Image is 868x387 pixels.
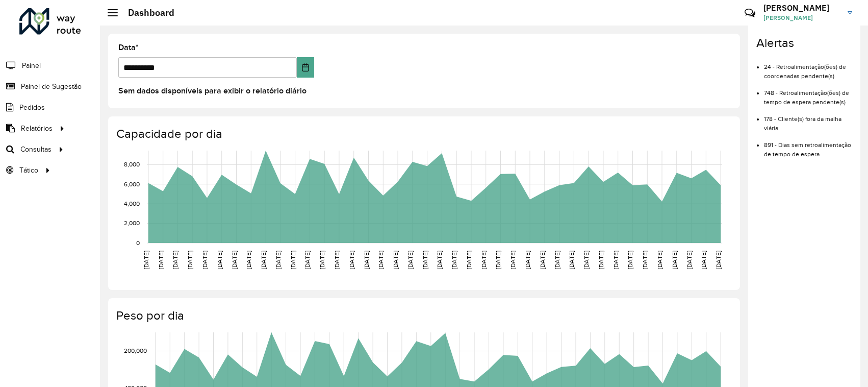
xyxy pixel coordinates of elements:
[334,251,340,269] text: [DATE]
[363,251,370,269] text: [DATE]
[715,251,722,269] text: [DATE]
[20,144,52,155] span: Consultas
[466,251,472,269] text: [DATE]
[700,251,707,269] text: [DATE]
[392,251,399,269] text: [DATE]
[124,347,147,354] text: 200,000
[554,251,560,269] text: [DATE]
[656,251,663,269] text: [DATE]
[297,57,314,78] button: Choose Date
[764,55,852,81] li: 24 - Retroalimentação(ões) de coordenadas pendente(s)
[22,60,41,71] span: Painel
[172,251,178,269] text: [DATE]
[598,251,604,269] text: [DATE]
[319,251,325,269] text: [DATE]
[739,2,761,24] a: Contato Rápido
[407,251,414,269] text: [DATE]
[290,251,296,269] text: [DATE]
[187,251,193,269] text: [DATE]
[763,3,840,13] h3: [PERSON_NAME]
[539,251,546,269] text: [DATE]
[124,180,140,187] text: 6,000
[495,251,501,269] text: [DATE]
[21,123,53,134] span: Relatórios
[642,251,648,269] text: [DATE]
[764,133,852,159] li: 891 - Dias sem retroalimentação de tempo de espera
[231,251,238,269] text: [DATE]
[158,251,164,269] text: [DATE]
[763,13,840,22] span: [PERSON_NAME]
[568,251,575,269] text: [DATE]
[436,251,443,269] text: [DATE]
[124,200,140,207] text: 4,000
[764,107,852,133] li: 178 - Cliente(s) fora da malha viária
[19,165,38,176] span: Tático
[245,251,252,269] text: [DATE]
[124,161,140,167] text: 8,000
[143,251,149,269] text: [DATE]
[118,7,174,18] h2: Dashboard
[118,85,307,97] label: Sem dados disponíveis para exibir o relatório diário
[116,127,730,141] h4: Capacidade por dia
[627,251,633,269] text: [DATE]
[201,251,208,269] text: [DATE]
[509,251,516,269] text: [DATE]
[216,251,223,269] text: [DATE]
[304,251,311,269] text: [DATE]
[671,251,678,269] text: [DATE]
[21,81,82,92] span: Painel de Sugestão
[260,251,267,269] text: [DATE]
[764,81,852,107] li: 748 - Retroalimentação(ões) de tempo de espera pendente(s)
[756,36,852,51] h4: Alertas
[348,251,355,269] text: [DATE]
[118,41,139,54] label: Data
[422,251,428,269] text: [DATE]
[480,251,487,269] text: [DATE]
[583,251,590,269] text: [DATE]
[686,251,693,269] text: [DATE]
[451,251,457,269] text: [DATE]
[275,251,282,269] text: [DATE]
[524,251,531,269] text: [DATE]
[124,220,140,226] text: 2,000
[19,102,45,113] span: Pedidos
[116,308,730,323] h4: Peso por dia
[612,251,619,269] text: [DATE]
[136,239,140,246] text: 0
[377,251,384,269] text: [DATE]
